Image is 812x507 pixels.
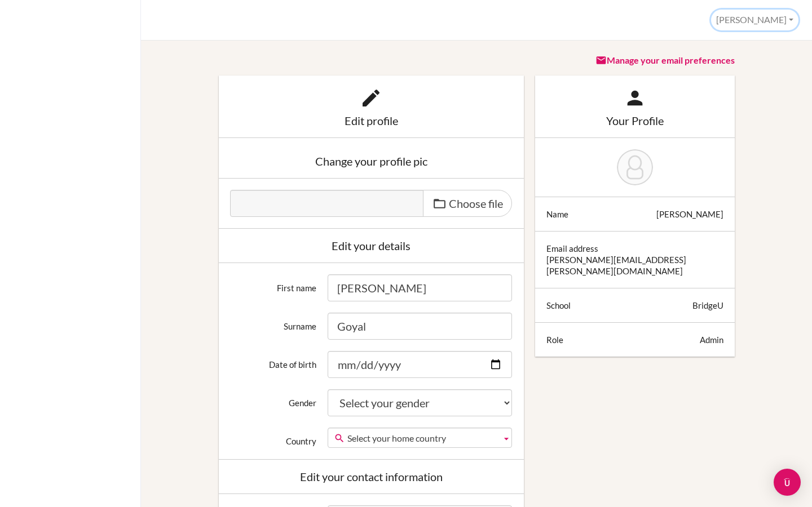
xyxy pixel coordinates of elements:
div: Name [546,208,568,220]
label: First name [224,274,323,293]
div: [PERSON_NAME][EMAIL_ADDRESS][PERSON_NAME][DOMAIN_NAME] [546,254,723,277]
div: Email address [546,243,598,254]
label: Surname [224,313,323,332]
img: Riya Goyal [617,149,653,185]
label: Gender [224,389,323,408]
div: Open Intercom Messenger [774,469,801,496]
div: Admin [700,334,723,345]
div: Change your profile pic [230,155,513,167]
div: School [546,300,571,311]
div: BridgeU [692,300,723,311]
div: Edit your contact information [230,471,513,482]
span: Select your home country [347,428,497,448]
div: [PERSON_NAME] [656,208,723,220]
div: Your Profile [546,115,723,126]
label: Date of birth [224,351,323,370]
div: Edit profile [230,115,513,126]
span: Choose file [449,197,503,210]
label: Country [224,428,323,447]
button: [PERSON_NAME] [711,10,798,30]
div: Role [546,334,563,345]
a: Manage your email preferences [595,55,735,65]
div: Edit your details [230,240,513,251]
